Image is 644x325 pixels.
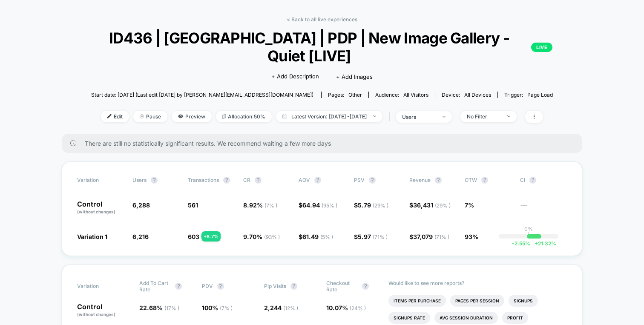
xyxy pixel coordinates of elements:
img: end [443,116,446,118]
span: 7% [465,201,474,209]
p: 0% [524,226,533,232]
button: ? [290,283,297,290]
span: Variation [77,280,124,293]
span: PDV [202,283,213,289]
div: Pages: [328,92,362,98]
span: 10.07 % [326,304,366,311]
button: ? [175,283,182,290]
span: Plp Visits [264,283,286,289]
span: AOV [299,177,310,183]
span: ( 24 % ) [350,305,366,311]
p: Control [77,303,131,318]
span: 6,288 [132,201,150,209]
button: ? [223,177,230,184]
li: Signups Rate [388,312,430,324]
span: 603 [188,233,199,240]
span: $ [409,233,449,240]
span: Transactions [188,177,219,183]
span: Pause [133,111,167,122]
div: Trigger: [504,92,553,98]
span: ( 7 % ) [264,202,277,209]
span: other [348,92,362,98]
span: 64.94 [302,201,337,209]
span: 5.79 [358,201,388,209]
img: calendar [282,114,287,118]
span: + Add Description [271,72,319,81]
span: all devices [464,92,491,98]
span: Preview [172,111,212,122]
span: Variation 1 [77,233,107,240]
span: 61.49 [302,233,333,240]
span: --- [520,203,567,215]
span: Edit [101,111,129,122]
img: end [373,115,376,117]
span: Latest Version: [DATE] - [DATE] [276,111,382,122]
span: + [535,240,538,247]
li: Avg Session Duration [434,312,498,324]
span: $ [299,201,337,209]
span: 6,216 [132,233,149,240]
button: ? [481,177,488,184]
span: PSV [354,177,365,183]
p: | [528,232,529,239]
li: Signups [509,295,538,307]
span: users [132,177,147,183]
span: ( 17 % ) [164,305,179,311]
button: ? [369,177,376,184]
button: ? [314,177,321,184]
span: $ [299,233,333,240]
span: There are still no statistically significant results. We recommend waiting a few more days [85,140,565,147]
span: ( 71 % ) [373,234,388,240]
span: Start date: [DATE] (Last edit [DATE] by [PERSON_NAME][EMAIL_ADDRESS][DOMAIN_NAME]) [91,92,313,98]
span: ( 5 % ) [320,234,333,240]
img: edit [107,114,112,118]
li: Pages Per Session [450,295,504,307]
span: ( 29 % ) [435,202,451,209]
span: 5.97 [358,233,388,240]
span: Device: [435,92,497,98]
span: CI [520,177,567,184]
span: Checkout Rate [326,280,358,293]
span: Add To Cart Rate [139,280,171,293]
span: (without changes) [77,312,115,317]
a: < Back to all live experiences [287,16,357,23]
span: $ [354,201,388,209]
span: ( 12 % ) [283,305,298,311]
span: 36,431 [413,201,451,209]
span: 22.68 % [139,304,179,311]
li: Profit [502,312,528,324]
span: Variation [77,177,124,184]
p: Would like to see more reports? [388,280,567,286]
span: Page Load [527,92,553,98]
span: 21.32 % [530,240,556,247]
button: ? [151,177,158,184]
span: (without changes) [77,209,115,214]
div: No Filter [467,113,501,120]
div: users [402,114,436,120]
span: -2.55 % [512,240,530,247]
span: OTW [465,177,512,184]
button: ? [435,177,442,184]
p: Control [77,201,124,215]
span: + Add Images [336,73,373,80]
span: ( 29 % ) [373,202,388,209]
button: ? [255,177,262,184]
span: ( 93 % ) [264,234,280,240]
span: 100 % [202,304,233,311]
span: CR [243,177,250,183]
span: 37,079 [413,233,449,240]
button: ? [529,177,536,184]
span: 8.92 % [243,201,277,209]
p: LIVE [531,43,552,52]
button: ? [362,283,369,290]
span: | [387,111,396,123]
span: ID436 | [GEOGRAPHIC_DATA] | PDP | New Image Gallery - Quiet [LIVE] [92,29,553,65]
span: 93% [465,233,478,240]
span: All Visitors [403,92,428,98]
span: 2,244 [264,304,298,311]
span: 9.70 % [243,233,280,240]
span: Allocation: 50% [216,111,272,122]
img: end [507,115,510,117]
img: end [140,114,144,118]
span: ( 7 % ) [220,305,233,311]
